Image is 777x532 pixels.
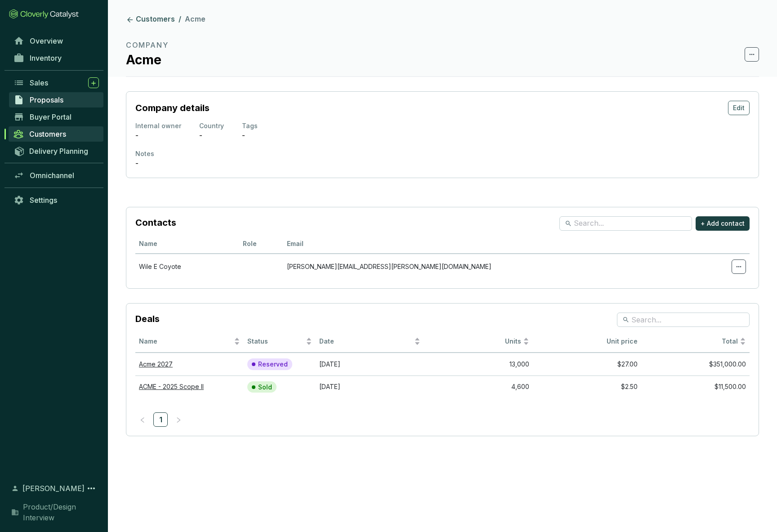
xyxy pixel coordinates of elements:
a: Delivery Planning [9,143,103,158]
a: Inventory [9,50,103,66]
span: Acme [185,14,205,23]
a: ACME - 2025 Scope II [139,383,204,390]
td: $351,000.00 [641,353,750,376]
p: - [135,158,750,169]
p: Notes [135,150,750,158]
span: Sales [30,78,48,87]
a: Customers [124,14,177,25]
h3: Contacts [135,216,176,231]
p: Country [199,122,224,130]
span: Delivery Planning [29,147,88,156]
th: Date [316,331,424,353]
span: Omnichannel [30,171,74,180]
td: $27.00 [533,353,641,376]
td: Wile E Coyote [135,254,239,279]
td: 4,600 [424,376,532,398]
li: Next Page [171,412,186,427]
p: - [242,130,258,141]
span: [PERSON_NAME] [22,483,85,494]
span: Inventory [30,54,62,63]
th: Status [244,331,316,353]
p: Reserved [258,360,288,368]
span: Status [247,337,304,346]
a: Acme 2027 [139,360,173,368]
a: Proposals [9,92,103,107]
span: Settings [30,196,57,205]
th: Email [283,234,728,254]
a: Sales [9,75,103,90]
span: Overview [30,36,63,45]
a: Settings [9,192,103,208]
a: Buyer Portal [9,109,103,125]
span: Buyer Portal [30,112,71,121]
p: Sold [258,383,272,391]
a: Overview [9,33,103,49]
section: - [199,122,224,141]
th: Total [641,331,750,353]
td: 13,000 [424,353,532,376]
button: Edit [728,101,750,115]
a: Customers [9,126,103,142]
span: Date [319,337,412,346]
button: + Add contact [696,216,750,231]
th: Name [135,331,244,353]
span: + Add contact [701,219,745,228]
span: Total [645,337,738,346]
h3: Deals [135,313,160,327]
span: Product/Design Interview [23,501,99,523]
h2: Company details [135,102,210,114]
input: Search... [574,219,679,228]
button: right [171,412,186,427]
h2: Company [126,40,168,50]
td: $11,500.00 [641,376,750,398]
td: 10/31/2025 [316,376,424,398]
button: left [135,412,150,427]
span: right [175,417,182,423]
td: [PERSON_NAME][EMAIL_ADDRESS][PERSON_NAME][DOMAIN_NAME] [283,254,728,279]
th: Role [239,234,284,254]
p: Internal owner [135,122,181,130]
span: Customers [29,130,66,139]
th: Units [424,331,532,353]
li: Previous Page [135,412,150,427]
span: Proposals [30,95,63,104]
input: Search... [631,315,736,325]
li: / [179,14,181,25]
span: Units [428,337,521,346]
th: Name [135,234,239,254]
td: $2.50 [533,376,641,398]
section: - [135,122,181,141]
h1: Acme [126,50,168,69]
td: 11/10/2027 [316,353,424,376]
span: Edit [733,103,745,112]
li: 1 [153,412,168,427]
span: left [139,417,146,423]
p: Tags [242,122,258,130]
a: Omnichannel [9,168,103,183]
span: Name [139,337,232,346]
a: 1 [154,413,167,426]
th: Unit price [533,331,641,353]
